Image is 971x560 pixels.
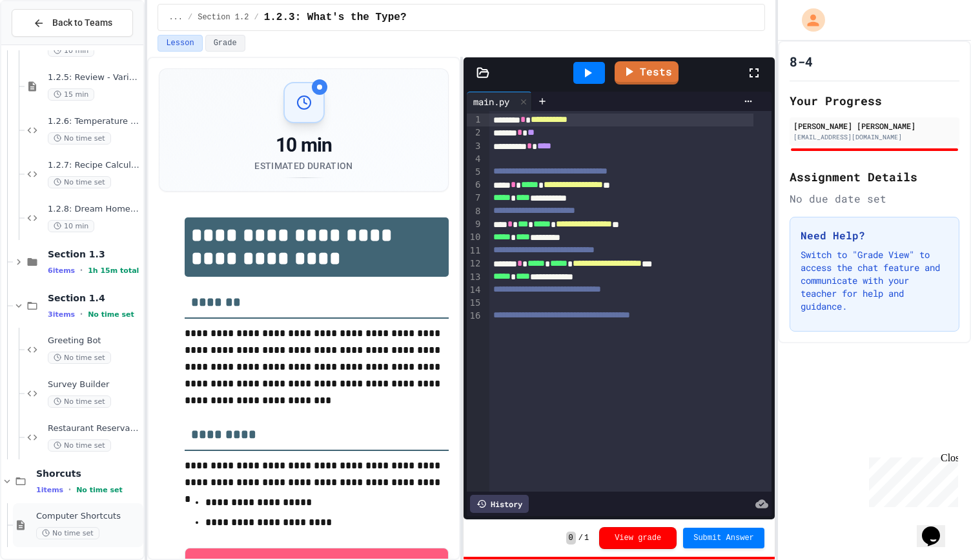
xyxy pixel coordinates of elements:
span: 6 items [48,266,75,275]
button: Back to Teams [12,9,133,37]
span: 10 min [48,220,94,232]
button: Grade [205,35,245,52]
span: ... [169,12,183,23]
span: • [68,485,71,495]
span: Greeting Bot [48,335,141,346]
span: 1.2.8: Dream Home ASCII Art [48,204,141,215]
div: [PERSON_NAME] [PERSON_NAME] [793,120,956,132]
div: 1 [467,114,483,126]
div: 2 [467,126,483,139]
div: My Account [788,5,828,35]
h2: Assignment Details [790,168,959,186]
div: 5 [467,166,483,179]
button: Submit Answer [683,528,764,548]
div: 4 [467,153,483,166]
span: No time set [48,132,111,145]
div: No due date set [790,191,959,206]
span: • [80,265,83,275]
button: Lesson [158,35,202,52]
div: 3 [467,140,483,153]
span: Section 1.3 [48,248,141,260]
span: 15 min [48,88,94,101]
span: / [254,12,258,23]
span: No time set [88,310,134,319]
span: 0 [566,532,576,545]
span: Shorcuts [36,468,141,479]
span: 1 [584,533,589,543]
span: 1.2.7: Recipe Calculator [48,160,141,171]
button: View grade [599,527,677,549]
div: 15 [467,297,483,310]
span: 1h 15m total [88,266,139,275]
div: [EMAIL_ADDRESS][DOMAIN_NAME] [793,132,956,142]
div: History [470,495,529,513]
div: 7 [467,192,483,205]
div: Chat with us now!Close [5,5,89,82]
h1: 8-4 [790,52,813,70]
span: No time set [76,486,123,494]
iframe: chat widget [864,452,958,507]
div: 6 [467,179,483,192]
div: 8 [467,205,483,218]
iframe: chat widget [917,508,958,547]
div: main.py [467,95,516,108]
span: 10 min [48,45,94,57]
div: 10 min [254,134,353,157]
span: 1 items [36,486,63,494]
span: Back to Teams [52,16,112,30]
span: No time set [48,439,111,452]
span: No time set [48,352,111,364]
span: No time set [36,527,99,539]
span: / [188,12,192,23]
div: 10 [467,231,483,244]
span: • [80,309,83,319]
p: Switch to "Grade View" to access the chat feature and communicate with your teacher for help and ... [801,248,948,313]
span: Survey Builder [48,379,141,390]
span: / [578,533,583,543]
span: 1.2.5: Review - Variables and Data Types [48,72,141,83]
div: 9 [467,218,483,231]
span: No time set [48,176,111,188]
div: Estimated Duration [254,159,353,172]
span: Computer Shortcuts [36,511,141,522]
span: 3 items [48,310,75,319]
div: 12 [467,257,483,270]
span: Section 1.4 [48,292,141,304]
span: 1.2.3: What's the Type? [264,10,407,25]
span: No time set [48,395,111,408]
div: main.py [467,92,532,111]
h2: Your Progress [790,92,959,110]
div: 14 [467,284,483,297]
a: Tests [615,61,679,85]
div: 11 [467,245,483,257]
span: 1.2.6: Temperature Converter [48,116,141,127]
span: Restaurant Reservation System [48,423,141,434]
span: Submit Answer [693,533,754,543]
span: Section 1.2 [198,12,249,23]
h3: Need Help? [801,228,948,243]
div: 16 [467,310,483,323]
div: 13 [467,271,483,284]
